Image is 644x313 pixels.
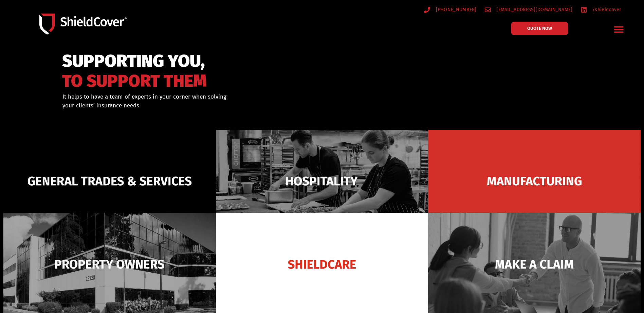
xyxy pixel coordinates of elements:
a: /shieldcover [581,5,621,14]
span: SUPPORTING YOU, [62,54,207,68]
div: It helps to have a team of experts in your corner when solving [62,92,357,110]
div: Menu Toggle [611,21,627,37]
span: [PHONE_NUMBER] [434,5,477,14]
p: your clients’ insurance needs. [62,101,357,110]
a: [EMAIL_ADDRESS][DOMAIN_NAME] [485,5,573,14]
a: QUOTE NOW [511,22,568,35]
a: [PHONE_NUMBER] [424,5,477,14]
span: [EMAIL_ADDRESS][DOMAIN_NAME] [495,5,572,14]
img: Shield-Cover-Underwriting-Australia-logo-full [39,14,127,35]
span: QUOTE NOW [527,26,552,30]
span: /shieldcover [591,5,621,14]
